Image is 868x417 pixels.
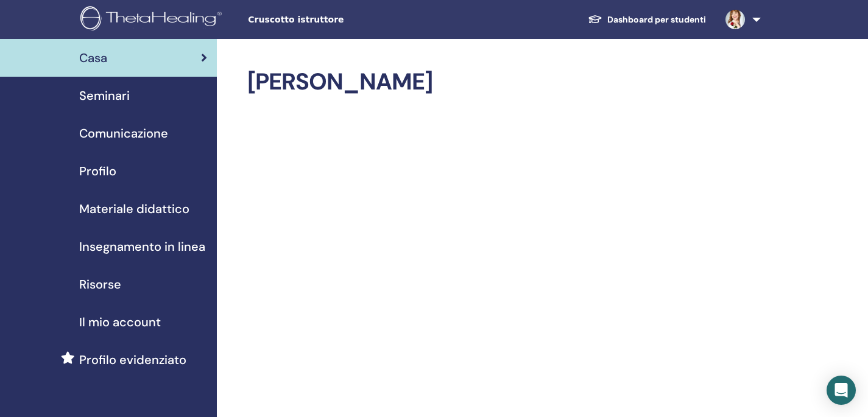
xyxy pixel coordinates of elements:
span: Cruscotto istruttore [248,13,431,26]
img: default.jpg [725,10,745,29]
span: Casa [79,49,107,67]
span: Seminari [79,86,130,105]
span: Profilo evidenziato [79,351,186,369]
div: Open Intercom Messenger [827,376,856,405]
span: Risorse [79,275,121,293]
span: Comunicazione [79,124,168,142]
span: Materiale didattico [79,200,189,218]
span: Insegnamento in linea [79,237,205,256]
img: graduation-cap-white.svg [588,14,602,24]
span: Il mio account [79,313,161,331]
h2: [PERSON_NAME] [247,68,758,96]
a: Dashboard per studenti [578,9,716,31]
img: logo.png [80,6,226,33]
span: Profilo [79,162,116,180]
